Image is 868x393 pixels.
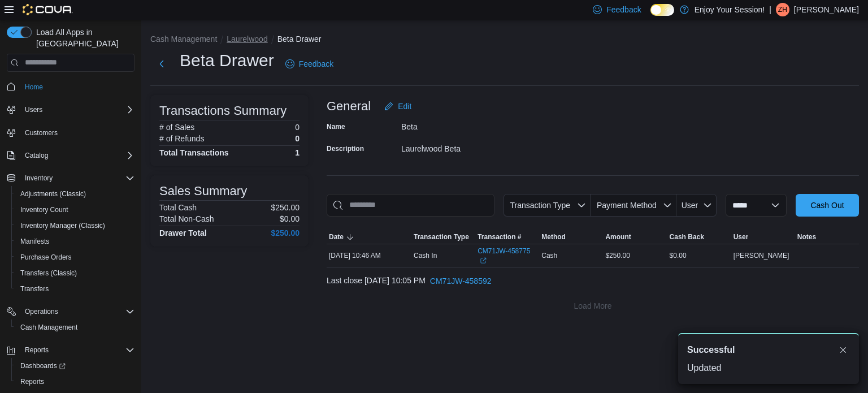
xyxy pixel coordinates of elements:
span: Adjustments (Classic) [16,187,134,201]
button: Transfers (Classic) [11,265,139,281]
p: $0.00 [280,214,300,223]
button: CM71JW-458592 [426,270,496,292]
div: $0.00 [667,249,731,262]
h4: 1 [295,148,300,157]
span: Operations [20,305,134,318]
a: Home [20,80,47,94]
h6: Total Non-Cash [159,214,214,223]
span: Purchase Orders [16,251,134,264]
a: Transfers (Classic) [16,266,81,280]
h3: Transactions Summary [159,104,287,118]
a: Inventory Count [16,203,73,217]
button: Inventory [20,171,57,185]
span: Operations [25,307,58,316]
span: $250.00 [605,251,630,260]
button: Catalog [20,149,53,162]
a: Purchase Orders [16,251,76,264]
svg: External link [480,257,487,264]
span: Transfers (Classic) [16,266,134,280]
p: Enjoy Your Session! [695,3,765,16]
button: Inventory [2,170,139,186]
button: Method [539,230,603,244]
button: Cash Management [150,34,217,44]
img: Cova [23,4,73,15]
a: Manifests [16,235,54,248]
h4: Total Transactions [159,148,229,157]
span: Reports [25,346,49,355]
span: Inventory [20,171,134,185]
button: Cash Back [667,230,731,244]
a: Feedback [281,53,338,75]
button: Users [2,102,139,118]
a: Transfers [16,282,53,296]
button: User [676,194,717,217]
a: Reports [16,375,49,388]
span: Amount [605,232,631,241]
span: Transfers [20,284,49,293]
span: Dashboards [20,361,66,370]
span: Inventory Count [16,203,134,217]
span: Cash Management [20,323,77,332]
span: Cash Out [810,200,844,211]
span: Catalog [20,149,134,162]
span: Reports [16,375,134,388]
h1: Beta Drawer [180,49,274,72]
a: Dashboards [11,358,139,374]
p: Cash In [414,251,437,260]
span: User [682,201,698,210]
span: Users [20,103,134,116]
p: | [769,3,771,16]
div: Notification [687,343,850,357]
span: Notes [797,232,816,241]
span: Home [20,80,134,94]
p: [PERSON_NAME] [794,3,859,16]
button: Load More [327,295,859,317]
span: Transaction Type [414,232,469,241]
button: Transfers [11,281,139,297]
label: Description [327,144,364,153]
button: Adjustments (Classic) [11,186,139,202]
span: Feedback [606,4,641,15]
span: CM71JW-458592 [430,275,492,287]
h4: $250.00 [271,228,300,237]
label: Name [327,122,345,131]
button: Reports [11,374,139,390]
button: Inventory Count [11,202,139,218]
div: Zo Harris [776,3,789,16]
span: User [734,232,749,241]
span: Dashboards [16,359,134,373]
a: Inventory Manager (Classic) [16,219,110,232]
button: Laurelwood [227,34,267,44]
p: 0 [295,134,300,143]
span: Adjustments (Classic) [20,189,86,198]
span: Transaction Type [510,201,570,210]
h6: Total Cash [159,203,197,212]
button: Home [2,79,139,95]
span: Transfers [16,282,134,296]
button: Customers [2,124,139,141]
button: Reports [2,342,139,358]
button: Notes [795,230,859,244]
span: Inventory Manager (Classic) [16,219,134,232]
span: Cash [541,251,557,260]
span: Date [329,232,344,241]
div: Updated [687,361,850,375]
span: Transfers (Classic) [20,269,77,278]
span: Cash Back [670,232,704,241]
p: 0 [295,123,300,132]
button: Operations [2,304,139,319]
button: Transaction # [475,230,539,244]
span: Edit [398,101,411,112]
div: Beta [401,118,553,131]
span: Inventory Manager (Classic) [20,221,105,230]
span: Cash Management [16,321,134,334]
h6: # of Refunds [159,134,204,143]
span: Purchase Orders [20,253,72,262]
button: Dismiss toast [836,343,850,357]
a: Adjustments (Classic) [16,187,90,201]
a: Customers [20,126,62,140]
button: Catalog [2,148,139,163]
span: Customers [20,126,134,140]
span: Catalog [25,151,48,160]
h4: Drawer Total [159,228,207,237]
